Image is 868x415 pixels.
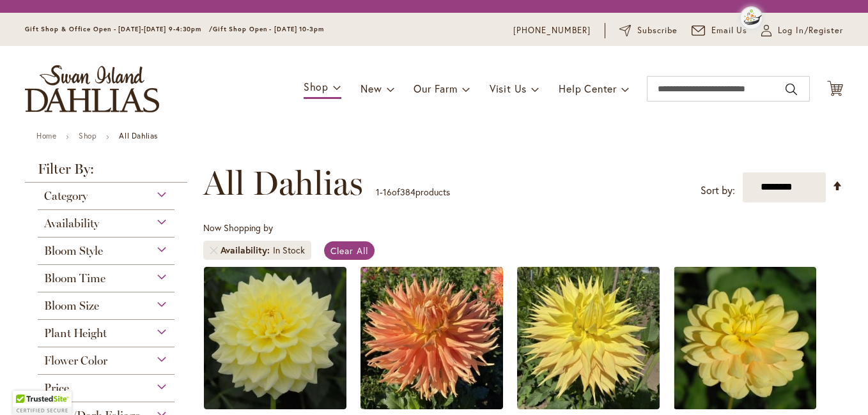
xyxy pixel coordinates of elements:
span: Visit Us [490,82,527,95]
span: Availability [221,244,273,257]
img: AC Jeri [517,267,660,409]
button: Search [786,79,797,100]
span: Plant Height [44,326,107,340]
a: Subscribe [619,24,678,37]
span: 384 [400,186,415,198]
img: A-Peeling [204,267,346,409]
span: All Dahlias [203,164,363,202]
p: - of products [376,182,450,202]
a: AC Jeri [517,400,660,412]
span: Now Shopping by [203,222,273,234]
a: Log In/Register [761,24,843,37]
span: Our Farm [414,82,457,95]
span: Price [44,381,69,395]
div: In Stock [273,244,305,257]
iframe: Launch Accessibility Center [10,370,45,405]
img: AC BEN [360,267,503,409]
a: Clear All [324,241,375,260]
span: Bloom Size [44,299,99,313]
a: AC BEN [360,400,503,412]
span: Clear All [330,245,368,257]
strong: Filter By: [25,162,187,183]
a: A-Peeling [204,400,346,412]
span: Help Center [559,82,617,95]
a: Remove Availability In Stock [210,246,217,254]
label: Sort by: [701,179,735,202]
span: Subscribe [637,24,678,37]
a: [PHONE_NUMBER] [513,24,591,37]
img: AHOY MATEY [674,267,816,409]
span: Bloom Time [44,271,105,285]
span: 16 [383,186,392,198]
span: Gift Shop & Office Open - [DATE]-[DATE] 9-4:30pm / [25,25,213,33]
a: AHOY MATEY [674,400,816,412]
strong: All Dahlias [119,131,158,140]
a: Home [36,131,56,140]
span: Log In/Register [778,24,843,37]
span: Gift Shop Open - [DATE] 10-3pm [213,25,324,33]
span: Flower Color [44,354,107,368]
span: Bloom Style [44,244,103,258]
a: store logo [25,65,159,112]
span: Availability [44,216,99,230]
span: Category [44,189,88,203]
span: 1 [376,186,380,198]
a: Email Us [692,24,748,37]
a: Shop [79,131,97,140]
span: New [360,82,382,95]
span: Email Us [711,24,748,37]
span: Shop [304,80,329,93]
